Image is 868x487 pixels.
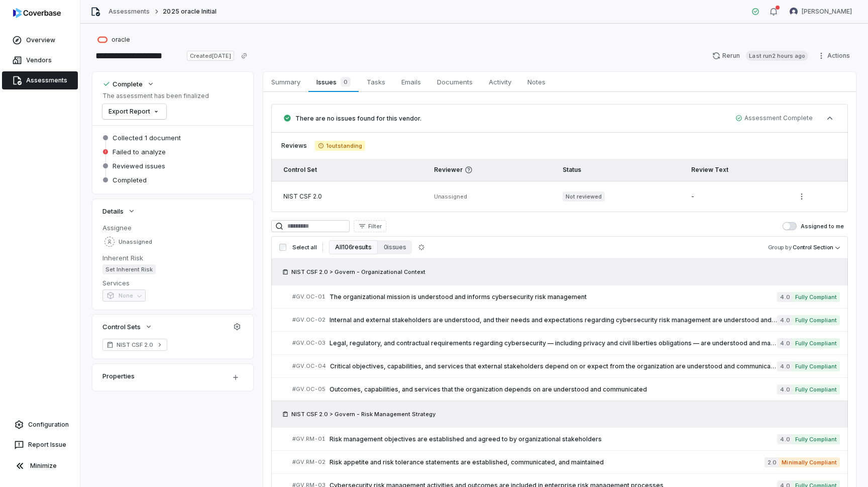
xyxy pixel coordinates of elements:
a: #GV.OC-03Legal, regulatory, and contractual requirements regarding cybersecurity — including priv... [292,332,840,354]
button: Garima Dhaundiyal avatar[PERSON_NAME] [784,4,858,19]
label: Assigned to me [783,222,844,230]
span: Select all [292,244,316,251]
span: Minimally Compliant [779,457,840,467]
span: # GV.OC-04 [292,362,326,370]
span: Control Set [283,166,317,173]
button: Export Report [102,104,166,119]
span: Reviewed issues [113,161,165,170]
button: Copy link [235,47,253,65]
button: Filter [354,220,386,232]
span: Collected 1 document [113,133,181,142]
span: # GV.RM-01 [292,435,325,443]
div: NIST CSF 2.0 [283,192,418,201]
span: 4.0 [777,384,792,395]
span: Reviews [281,142,307,150]
button: Actions [814,48,856,63]
span: # GV.OC-05 [292,385,325,393]
button: Control Sets [99,318,156,336]
span: Fully Compliant [792,338,840,348]
a: #GV.RM-01Risk management objectives are established and agreed to by organizational stakeholders4... [292,428,840,450]
span: Details [102,207,124,216]
a: #GV.RM-02Risk appetite and risk tolerance statements are established, communicated, and maintaine... [292,451,840,473]
span: 4.0 [777,338,792,348]
button: Minimize [4,456,76,476]
span: Outcomes, capabilities, and services that the organization depends on are understood and communic... [330,385,777,394]
span: # GV.RM-02 [292,458,325,466]
span: Risk management objectives are established and agreed to by organizational stakeholders [330,435,777,443]
a: #GV.OC-01The organizational mission is understood and informs cybersecurity risk management4.0Ful... [292,285,840,308]
span: Failed to analyze [113,147,166,156]
span: Fully Compliant [792,315,840,325]
span: Notes [523,75,550,88]
a: #GV.OC-05Outcomes, capabilities, and services that the organization depends on are understood and... [292,378,840,401]
span: Fully Compliant [792,361,840,371]
span: Set Inherent Risk [102,264,156,274]
a: Configuration [4,416,76,434]
button: RerunLast run2 hours ago [706,48,814,63]
a: #GV.OC-04Critical objectives, capabilities, and services that external stakeholders depend on or ... [292,355,840,377]
span: Fully Compliant [792,384,840,395]
button: 0 issues [378,240,412,254]
span: Control Sets [102,322,141,331]
button: https://oracle.com/oracle [94,31,133,49]
span: Unassigned [434,193,467,200]
a: #GV.OC-02Internal and external stakeholders are understood, and their needs and expectations rega... [292,309,840,331]
span: Status [563,166,581,173]
span: Activity [485,75,515,88]
span: # GV.OC-01 [292,293,325,301]
img: Garima Dhaundiyal avatar [790,8,798,16]
a: Assessments [108,8,150,16]
a: NIST CSF 2.0 [102,339,167,351]
span: NIST CSF 2.0 > Govern - Organizational Context [291,268,425,276]
a: Vendors [2,51,78,69]
span: Completed [113,175,147,184]
span: Unassigned [119,238,152,246]
span: Review Text [691,166,728,173]
span: 4.0 [777,292,792,302]
span: # GV.OC-03 [292,339,325,347]
span: Assessment Complete [735,114,813,122]
span: Summary [267,75,304,88]
span: The organizational mission is understood and informs cybersecurity risk management [330,293,777,301]
dt: Assignee [102,223,243,232]
span: 0 [341,77,351,87]
span: Filter [368,223,382,230]
span: Documents [433,75,477,88]
span: oracle [112,36,130,44]
span: Reviewer [434,166,547,174]
span: 2.0 [765,457,779,467]
img: logo-D7KZi-bG.svg [13,8,61,18]
span: NIST CSF 2.0 [117,341,153,349]
div: Complete [102,79,143,88]
span: Internal and external stakeholders are understood, and their needs and expectations regarding cyb... [330,316,777,324]
button: All 106 results [329,240,377,254]
span: Emails [397,75,425,88]
dt: Services [102,278,243,287]
span: Created [DATE] [187,51,234,61]
span: Group by [768,244,792,251]
a: Assessments [2,71,78,89]
span: There are no issues found for this vendor. [295,115,421,122]
span: NIST CSF 2.0 > Govern - Risk Management Strategy [291,410,436,418]
button: Details [99,202,139,220]
p: The assessment has been finalized [102,92,209,100]
span: Fully Compliant [792,434,840,444]
span: Issues [312,75,354,89]
span: Critical objectives, capabilities, and services that external stakeholders depend on or expect fr... [330,362,777,370]
span: Legal, regulatory, and contractual requirements regarding cybersecurity — including privacy and c... [330,339,777,347]
span: Last run 2 hours ago [746,51,808,61]
span: 4.0 [777,315,792,325]
span: 4.0 [777,361,792,371]
span: Tasks [363,75,389,88]
span: Fully Compliant [792,292,840,302]
input: Select all [279,244,286,251]
dt: Inherent Risk [102,253,243,262]
div: - [691,192,778,201]
button: Assigned to me [783,222,797,230]
span: Risk appetite and risk tolerance statements are established, communicated, and maintained [330,458,765,466]
span: 4.0 [777,434,792,444]
span: 1 outstanding [315,141,365,151]
span: [PERSON_NAME] [802,8,852,16]
span: Not reviewed [563,191,605,202]
span: 2025 oracle Initial [163,8,216,16]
